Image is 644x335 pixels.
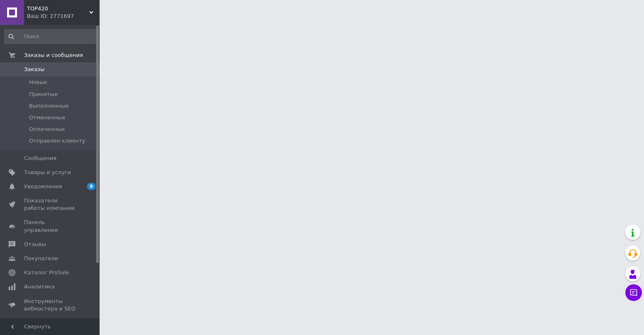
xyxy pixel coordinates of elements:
span: Отзывы [24,241,46,248]
input: Поиск [4,29,98,44]
span: Выполненные [29,102,69,110]
span: Товары и услуги [24,169,71,176]
span: TOP420 [27,5,89,12]
span: Аналитика [24,283,55,291]
button: Чат с покупателем [625,284,642,301]
span: Принятые [29,91,58,98]
span: Показатели работы компании [24,197,77,212]
span: Уведомления [24,183,62,190]
span: Покупатели [24,255,58,262]
span: Новые [29,79,47,86]
span: Оплаченные [29,126,65,133]
div: Ваш ID: 2771697 [27,12,100,20]
span: Инструменты вебмастера и SEO [24,298,77,313]
span: Панель управления [24,219,77,234]
span: Отмененные [29,114,65,121]
span: Сообщения [24,155,56,162]
span: Заказы [24,66,44,73]
span: Заказы и сообщения [24,52,83,59]
span: Отправлен клиенту [29,137,85,145]
span: 8 [87,183,95,190]
span: Каталог ProSale [24,269,69,276]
